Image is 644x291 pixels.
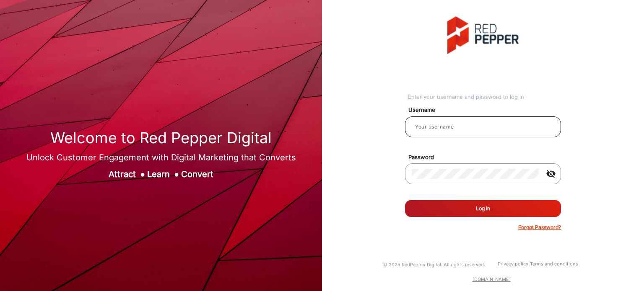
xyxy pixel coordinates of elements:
[26,151,296,164] div: Unlock Customer Engagement with Digital Marketing that Converts
[498,261,528,267] a: Privacy policy
[518,224,561,231] p: Forgot Password?
[405,200,561,217] button: Log In
[473,276,511,282] a: [DOMAIN_NAME]
[530,261,578,267] a: Terms and conditions
[174,169,179,179] span: ●
[412,122,554,132] input: Your username
[402,153,571,162] mat-label: Password
[26,168,296,180] div: Attract Learn Convert
[402,106,571,114] mat-label: Username
[26,129,296,147] h1: Welcome to Red Pepper Digital
[528,261,530,267] a: |
[140,169,145,179] span: ●
[447,16,519,54] img: vmg-logo
[541,169,561,179] mat-icon: visibility_off
[408,93,561,101] div: Enter your username and password to log in
[383,262,485,268] small: © 2025 RedPepper Digital. All rights reserved.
